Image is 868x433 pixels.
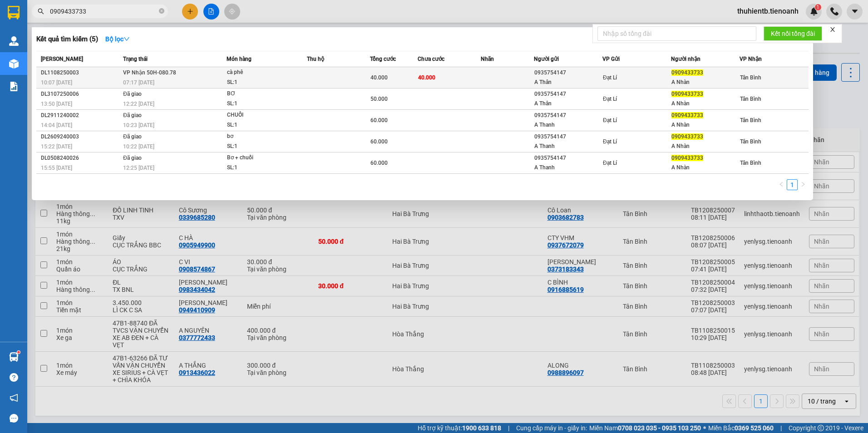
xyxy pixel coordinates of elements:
[740,96,761,102] span: Tân Bình
[671,133,703,140] span: 0909433733
[602,56,620,62] span: VP Gửi
[227,78,295,88] div: SL: 1
[123,101,154,107] span: 12:22 [DATE]
[603,96,617,102] span: Đạt Lí
[671,112,703,118] span: 0909433733
[534,78,602,87] div: A Thân
[740,74,761,81] span: Tân Bình
[227,68,295,78] div: cà phê
[603,74,617,81] span: Đạt Lí
[123,133,142,140] span: Đã giao
[41,132,120,142] div: DL2609240003
[534,89,602,99] div: 0935754147
[779,182,784,187] span: left
[370,96,388,102] span: 50.000
[123,79,154,86] span: 07:17 [DATE]
[41,143,72,150] span: 15:22 [DATE]
[227,89,295,99] div: BƠ
[671,78,739,87] div: A Nhàn
[123,36,130,42] span: down
[50,6,157,16] input: Tìm tên, số ĐT hoặc mã đơn
[123,122,154,128] span: 10:23 [DATE]
[227,142,295,152] div: SL: 1
[776,179,787,190] li: Previous Page
[41,79,72,86] span: 10:07 [DATE]
[829,26,836,33] span: close
[41,56,83,62] span: [PERSON_NAME]
[123,91,142,97] span: Đã giao
[787,180,797,190] a: 1
[41,122,72,128] span: 14:04 [DATE]
[481,56,494,62] span: Nhãn
[671,91,703,97] span: 0909433733
[418,74,435,81] span: 40.000
[227,99,295,109] div: SL: 1
[370,56,396,62] span: Tổng cước
[764,26,822,41] button: Kết nối tổng đài
[603,117,617,123] span: Đạt Lí
[10,414,18,423] span: message
[787,179,798,190] li: 1
[798,179,809,190] li: Next Page
[798,179,809,190] button: right
[671,99,739,108] div: A Nhàn
[227,163,295,173] div: SL: 1
[123,56,148,62] span: Trạng thái
[10,394,18,402] span: notification
[534,111,602,120] div: 0935754147
[534,120,602,130] div: A Thanh
[227,120,295,130] div: SL: 1
[418,56,444,62] span: Chưa cước
[41,165,72,171] span: 15:55 [DATE]
[671,155,703,161] span: 0909433733
[671,120,739,130] div: A Nhàn
[740,160,761,166] span: Tân Bình
[671,56,700,62] span: Người nhận
[123,69,176,76] span: VP Nhận 50H-080.78
[740,138,761,145] span: Tân Bình
[123,143,154,150] span: 10:22 [DATE]
[159,8,164,14] span: close-circle
[9,59,19,69] img: warehouse-icon
[41,111,120,120] div: DL2911240002
[9,36,19,46] img: warehouse-icon
[370,160,388,166] span: 60.000
[603,160,617,166] span: Đạt Lí
[41,68,120,78] div: DL1108250003
[370,117,388,123] span: 60.000
[534,163,602,172] div: A Thanh
[534,132,602,142] div: 0935754147
[671,142,739,151] div: A Nhàn
[38,8,44,15] span: search
[307,56,324,62] span: Thu hộ
[123,165,154,171] span: 12:25 [DATE]
[534,99,602,108] div: A Thân
[603,138,617,145] span: Đạt Lí
[17,351,20,354] sup: 1
[227,56,252,62] span: Món hàng
[123,112,142,118] span: Đã giao
[534,142,602,151] div: A Thanh
[41,101,72,107] span: 13:50 [DATE]
[41,153,120,163] div: DL0508240026
[671,69,703,76] span: 0909433733
[36,34,98,44] h3: Kết quả tìm kiếm ( 5 )
[9,352,19,362] img: warehouse-icon
[9,82,19,91] img: solution-icon
[776,179,787,190] button: left
[41,89,120,99] div: DL3107250006
[227,110,295,120] div: CHUỐI
[105,35,130,43] strong: Bộ lọc
[534,56,559,62] span: Người gửi
[771,29,815,39] span: Kết nối tổng đài
[8,6,20,20] img: logo-vxr
[370,138,388,145] span: 60.000
[740,117,761,123] span: Tân Bình
[534,68,602,78] div: 0935754147
[123,155,142,161] span: Đã giao
[534,153,602,163] div: 0935754147
[98,32,137,46] button: Bộ lọcdown
[227,132,295,142] div: bơ
[159,7,164,16] span: close-circle
[10,373,18,382] span: question-circle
